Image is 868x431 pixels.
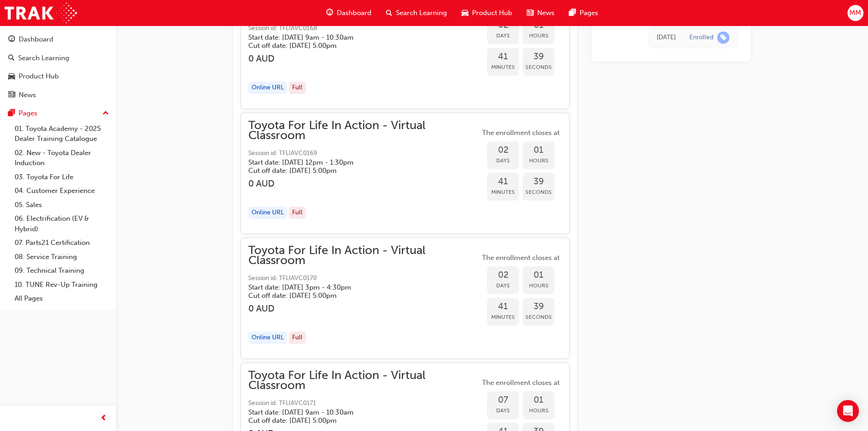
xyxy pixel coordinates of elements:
span: car-icon [462,7,468,19]
span: pages-icon [8,109,15,118]
span: 02 [487,270,519,280]
span: Minutes [487,187,519,197]
button: MM [847,5,863,21]
button: DashboardSearch LearningProduct HubNews [4,29,113,105]
span: Dashboard [337,8,371,18]
div: Full [289,82,306,94]
div: Online URL [248,82,287,94]
h5: Cut off date: [DATE] 5:00pm [248,291,465,300]
span: pages-icon [569,7,576,19]
a: 03. Toyota For Life [11,170,113,184]
div: Online URL [248,207,287,219]
span: Hours [523,156,555,166]
a: car-iconProduct Hub [454,4,519,22]
h5: Start date: [DATE] 9am - 10:30am [248,408,465,416]
span: The enrollment closes at [480,253,562,263]
a: 09. Technical Training [11,264,113,278]
h3: 0 AUD [248,303,480,314]
span: 41 [487,301,519,312]
div: Open Intercom Messenger [837,400,859,422]
a: 08. Service Training [11,250,113,264]
span: News [537,8,555,18]
h5: Start date: [DATE] 12pm - 1:30pm [248,158,465,166]
a: guage-iconDashboard [319,4,379,22]
a: 06. Electrification (EV & Hybrid) [11,212,113,236]
h5: Cut off date: [DATE] 5:00pm [248,166,465,175]
h5: Cut off date: [DATE] 5:00pm [248,42,465,50]
div: Thu Jun 19 2025 09:49:38 GMT+1000 (Australian Eastern Standard Time) [657,32,676,43]
a: pages-iconPages [562,4,606,22]
span: Session id: TFLIAVC0169 [248,148,480,159]
button: Toyota For Life In Action - Virtual ClassroomSession id: TFLIAVC0170Start date: [DATE] 3pm - 4:30... [248,245,562,351]
div: Full [289,207,306,219]
h5: Start date: [DATE] 9am - 10:30am [248,33,465,42]
a: Dashboard [4,31,113,48]
a: 01. Toyota Academy - 2025 Dealer Training Catalogue [11,122,113,146]
span: up-icon [103,108,109,119]
span: Session id: TFLIAVC0170 [248,273,480,284]
div: Product Hub [19,71,59,82]
span: Days [487,31,519,41]
a: search-iconSearch Learning [379,4,454,22]
span: The enrollment closes at [480,378,562,388]
span: search-icon [386,7,392,19]
a: 07. Parts21 Certification [11,236,113,250]
span: prev-icon [100,413,107,424]
span: 39 [523,177,555,187]
a: All Pages [11,291,113,306]
span: Session id: TFLIAVC0168 [248,23,480,34]
span: Pages [580,8,598,18]
span: Seconds [523,62,555,73]
span: Days [487,405,519,416]
h3: 0 AUD [248,53,480,64]
img: Trak [5,3,77,23]
h5: Cut off date: [DATE] 5:00pm [248,416,465,425]
span: Hours [523,280,555,291]
span: guage-icon [8,36,15,44]
span: Toyota For Life In Action - Virtual Classroom [248,370,480,391]
div: Enrolled [689,33,714,42]
a: 04. Customer Experience [11,184,113,198]
span: The enrollment closes at [480,128,562,138]
span: Days [487,280,519,291]
span: Toyota For Life In Action - Virtual Classroom [248,245,480,266]
span: 02 [487,145,519,156]
h5: Start date: [DATE] 3pm - 4:30pm [248,283,465,291]
span: Toyota For Life In Action - Virtual Classroom [248,120,480,141]
span: car-icon [8,73,15,81]
span: Seconds [523,312,555,322]
div: Pages [19,108,37,119]
span: Hours [523,31,555,41]
span: 41 [487,177,519,187]
span: 07 [487,395,519,405]
h3: 0 AUD [248,178,480,189]
span: Minutes [487,312,519,322]
button: Pages [4,105,113,122]
a: Product Hub [4,68,113,85]
a: Search Learning [4,50,113,67]
a: news-iconNews [519,4,562,22]
div: Search Learning [18,53,69,63]
span: Search Learning [396,8,447,18]
span: 01 [523,395,555,405]
div: Full [289,332,306,344]
div: News [19,90,36,100]
span: 01 [523,145,555,156]
span: news-icon [8,91,15,99]
span: Days [487,156,519,166]
a: 02. New - Toyota Dealer Induction [11,146,113,170]
a: 10. TUNE Rev-Up Training [11,278,113,292]
span: 39 [523,52,555,62]
span: Minutes [487,62,519,73]
span: news-icon [527,7,534,19]
span: MM [849,8,861,18]
span: search-icon [8,54,15,62]
span: 39 [523,301,555,312]
span: guage-icon [326,7,333,19]
span: Session id: TFLIAVC0171 [248,398,480,409]
span: Hours [523,405,555,416]
div: Dashboard [19,34,53,45]
span: learningRecordVerb_ENROLL-icon [717,31,729,44]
